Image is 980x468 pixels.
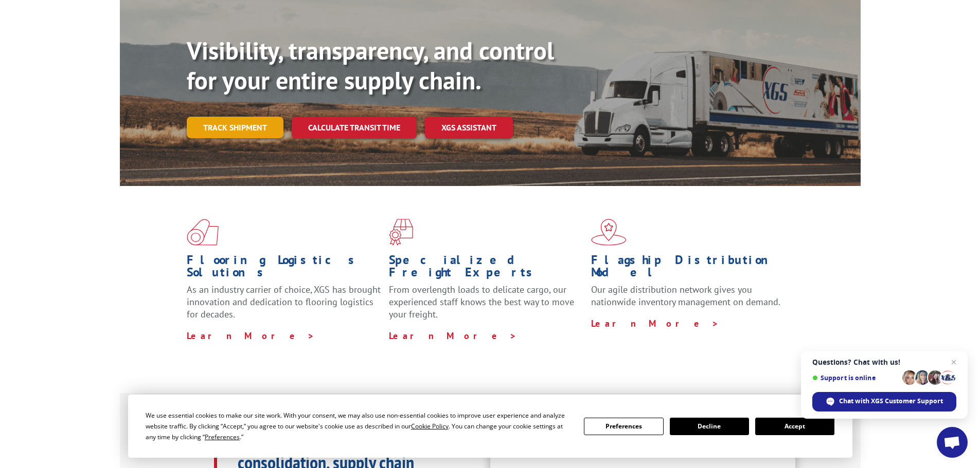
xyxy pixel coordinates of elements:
[812,374,899,382] span: Support is online
[584,418,663,435] button: Preferences
[591,254,786,284] h1: Flagship Distribution Model
[591,284,780,308] span: Our agile distribution network gives you nationwide inventory management on demand.
[292,117,417,139] a: Calculate transit time
[128,395,852,458] div: Cookie Consent Prompt
[755,418,834,435] button: Accept
[187,34,554,96] b: Visibility, transparency, and control for your entire supply chain.
[389,219,413,246] img: xgs-icon-focused-on-flooring-red
[187,254,381,284] h1: Flooring Logistics Solutions
[205,433,240,441] span: Preferences
[812,392,956,411] div: Chat with XGS Customer Support
[146,410,572,442] div: We use essential cookies to make our site work. With your consent, we may also use non-essential ...
[187,219,219,246] img: xgs-icon-total-supply-chain-intelligence-red
[187,284,381,320] span: As an industry carrier of choice, XGS has brought innovation and dedication to flooring logistics...
[948,356,960,368] span: Close chat
[937,427,968,458] div: Open chat
[389,254,583,284] h1: Specialized Freight Experts
[812,358,956,366] span: Questions? Chat with us!
[591,317,719,329] a: Learn More >
[425,117,513,139] a: XGS ASSISTANT
[187,330,315,342] a: Learn More >
[839,397,943,406] span: Chat with XGS Customer Support
[389,330,517,342] a: Learn More >
[187,117,283,138] a: Track shipment
[591,219,627,246] img: xgs-icon-flagship-distribution-model-red
[389,284,583,329] p: From overlength loads to delicate cargo, our experienced staff knows the best way to move your fr...
[411,422,449,430] span: Cookie Policy
[670,418,749,435] button: Decline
